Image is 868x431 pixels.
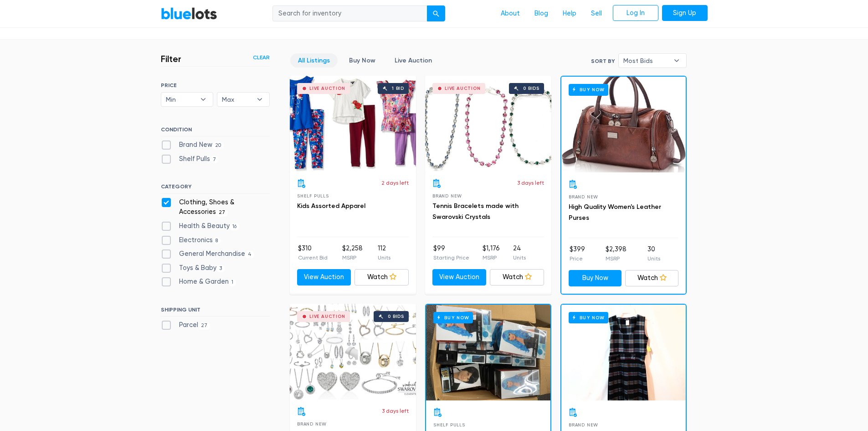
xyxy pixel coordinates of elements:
span: 27 [216,209,228,217]
b: ▾ [194,93,213,106]
b: ▾ [667,54,686,68]
span: Shelf Pulls [433,422,465,427]
p: Starting Price [433,254,469,262]
a: Live Auction 0 bids [290,304,416,400]
a: All Listings [290,53,338,68]
li: $99 [433,244,469,262]
span: Max [222,93,252,106]
label: Shelf Pulls [161,154,219,164]
p: MSRP [606,254,627,263]
span: 16 [230,223,240,230]
p: Current Bid [298,254,328,262]
label: Toys & Baby [161,263,225,273]
a: About [493,5,527,22]
a: Log In [613,5,658,21]
span: 27 [198,322,211,330]
li: 24 [513,244,526,262]
p: Units [378,254,390,262]
label: Health & Beauty [161,221,240,231]
a: Buy Now [569,270,622,286]
p: MSRP [483,254,500,262]
a: Buy Now [561,305,686,400]
h6: PRICE [161,82,270,88]
a: Watch [490,269,544,286]
li: $399 [570,244,585,263]
label: Brand New [161,140,224,150]
a: Live Auction 0 bids [425,76,551,171]
p: MSRP [342,254,363,262]
li: 112 [378,244,390,262]
div: 0 bids [388,314,404,319]
h6: CATEGORY [161,183,270,193]
b: ▾ [250,93,269,106]
a: Clear [253,53,270,62]
a: Sign Up [662,5,708,21]
div: 0 bids [523,86,539,91]
h6: CONDITION [161,126,270,136]
li: $2,258 [342,244,363,262]
input: Search for inventory [272,5,427,22]
span: 3 [216,265,225,272]
span: Shelf Pulls [297,193,329,198]
span: Min [166,93,196,106]
a: Live Auction [387,53,440,68]
span: Brand New [569,422,598,427]
span: 1 [229,279,236,286]
li: $310 [298,244,328,262]
span: 4 [245,251,255,258]
a: Live Auction 1 bid [290,76,416,171]
span: 7 [210,156,219,163]
label: Electronics [161,235,221,245]
li: $1,176 [483,244,500,262]
a: BlueLots [161,7,217,20]
label: Parcel [161,320,211,330]
h6: Buy Now [569,312,608,323]
a: Buy Now [561,77,686,172]
li: $2,398 [606,244,627,263]
a: Watch [354,269,409,286]
p: Units [647,254,660,263]
a: Watch [625,270,678,286]
a: Help [555,5,584,22]
a: Buy Now [341,53,383,68]
span: Brand New [297,421,327,426]
div: Live Auction [309,86,345,91]
h3: Filter [161,53,181,64]
a: Kids Assorted Apparel [297,202,365,210]
li: 30 [647,244,660,263]
span: 8 [213,237,221,244]
a: High Quality Women's Leather Purses [569,203,661,222]
h6: Buy Now [569,84,608,95]
span: Most Bids [623,54,669,68]
h6: Buy Now [433,312,473,323]
p: 3 days left [382,407,409,415]
span: 20 [212,142,224,149]
div: Live Auction [309,314,345,319]
a: Tennis Bracelets made with Swarovski Crystals [432,202,519,221]
label: Sort By [591,57,615,65]
a: Sell [584,5,609,22]
p: 2 days left [381,179,409,187]
div: 1 bid [392,86,404,91]
span: Brand New [432,193,462,198]
h6: SHIPPING UNIT [161,306,270,317]
a: Blog [527,5,555,22]
div: Live Auction [445,86,481,91]
a: Buy Now [426,305,550,400]
p: Units [513,254,526,262]
p: Price [570,254,585,263]
p: 3 days left [517,179,544,187]
a: View Auction [297,269,351,286]
label: Clothing, Shoes & Accessories [161,197,270,217]
label: General Merchandise [161,249,255,259]
label: Home & Garden [161,277,236,287]
a: View Auction [432,269,487,286]
span: Brand New [569,194,598,199]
